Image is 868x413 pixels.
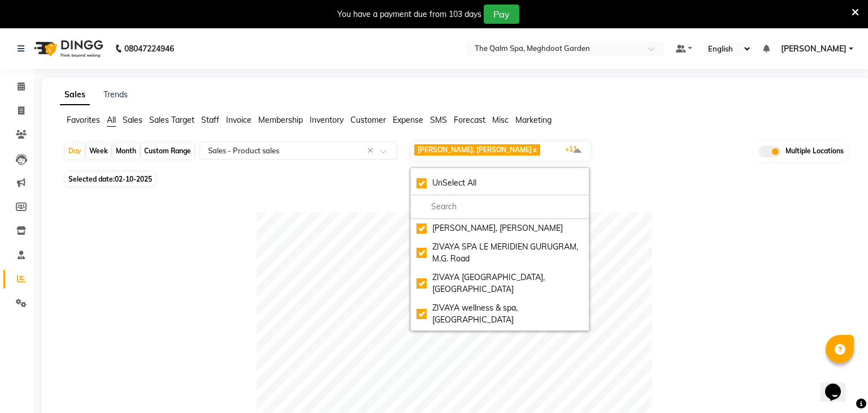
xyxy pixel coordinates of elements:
[350,115,386,125] span: Customer
[532,145,537,154] a: x
[66,172,155,186] span: Selected date:
[454,115,485,125] span: Forecast
[115,175,152,183] span: 02-10-2025
[484,5,519,24] button: Pay
[113,143,139,159] div: Month
[337,8,481,20] div: You have a payment due from 103 days
[29,33,106,64] img: logo
[781,43,847,55] span: [PERSON_NAME]
[258,115,303,125] span: Membership
[416,222,583,234] div: [PERSON_NAME], [PERSON_NAME]
[367,145,377,157] span: Clear all
[785,146,844,157] span: Multiple Locations
[103,89,128,100] a: Trends
[418,145,532,154] span: [PERSON_NAME], [PERSON_NAME]
[66,143,84,159] div: Day
[416,241,583,265] div: ZIVAYA SPA LE MERIDIEN GURUGRAM, M.G. Road
[416,272,583,295] div: ZIVAYA [GEOGRAPHIC_DATA], [GEOGRAPHIC_DATA]
[821,368,857,402] iframe: chat widget
[107,115,116,125] span: All
[67,115,100,125] span: Favorites
[430,115,447,125] span: SMS
[123,115,142,125] span: Sales
[86,143,111,159] div: Week
[393,115,423,125] span: Expense
[149,115,194,125] span: Sales Target
[515,115,552,125] span: Marketing
[201,115,219,125] span: Staff
[226,115,251,125] span: Invoice
[492,115,509,125] span: Misc
[416,302,583,326] div: ZIVAYA wellness & spa, [GEOGRAPHIC_DATA]
[416,201,583,213] input: multiselect-search
[141,143,194,159] div: Custom Range
[124,33,174,64] b: 08047224946
[310,115,344,125] span: Inventory
[416,177,583,189] div: UnSelect All
[60,85,90,105] a: Sales
[565,145,585,153] span: +11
